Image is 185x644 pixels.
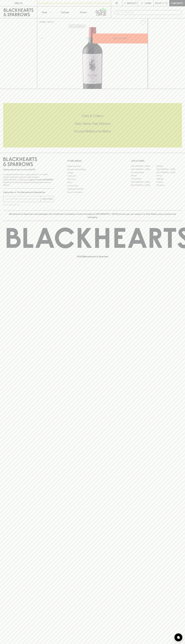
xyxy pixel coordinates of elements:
[5,197,40,201] input: e.g. jane@blackheartsandsparrows.com.au
[113,37,127,40] p: ADD TO CART
[3,203,54,206] p: We will never spam you
[67,159,118,162] p: OTHER AREAS
[3,121,182,126] h5: Uber Same-Day Delivery
[68,25,86,28] button: Add to wishlist
[93,34,148,43] button: ADD TO CART
[56,6,74,18] a: Tastings
[37,6,56,18] button: Shop
[67,184,118,187] a: Privacy Policy
[3,103,182,147] div: Call to action block
[67,178,118,181] a: Gift Cards
[67,191,118,194] a: Terms & Conditions
[127,2,137,5] p: Wishlist
[156,177,182,180] a: Geelong
[3,129,182,133] h5: Across Melbourne Metro
[131,174,156,177] a: Elwood
[131,168,156,171] a: [GEOGRAPHIC_DATA]
[166,2,167,4] p: 0
[156,171,182,174] a: [GEOGRAPHIC_DATA]
[131,177,156,180] a: Fitzroy North
[41,196,54,202] button: SUBSCRIBE
[3,114,182,118] h5: Click & Collect
[177,636,180,639] img: bubble-icon
[131,171,156,174] a: Brunswick West
[67,187,118,191] a: Shipping Information
[14,2,23,5] p: FIND US
[156,180,182,184] a: Prahran
[42,11,47,14] p: Shop
[131,159,182,162] p: OUR STORES
[131,180,156,184] a: [GEOGRAPHIC_DATA]
[37,27,148,89] img: 25037.png
[67,174,118,178] a: Contact Us
[171,2,183,5] p: Checkout
[29,179,53,181] strong: Liquor License #32064953
[156,165,182,168] a: Braddon
[156,184,182,187] a: Thornbury
[67,168,118,171] a: Business & Bulk Gifting
[74,6,93,18] a: Stores
[145,2,151,5] p: Login
[121,10,180,15] input: Try "Pinot noir"
[80,11,87,14] p: Stores
[42,197,53,200] p: SUBSCRIBE
[39,21,45,23] a: HOME
[5,212,180,219] p: Blackhearts & Sparrows acknowledges the traditional Custodians of land throughout [GEOGRAPHIC_DAT...
[155,2,162,5] p: $0.00
[61,11,69,14] p: Tastings
[47,21,53,23] a: SHOP
[139,19,147,26] button: Add to wishlist
[131,165,156,168] a: [GEOGRAPHIC_DATA]
[3,173,54,186] p: It is against the law to sell or supply alcohol to, or to obtain alcohol on behalf of a person un...
[156,168,182,171] a: [GEOGRAPHIC_DATA]
[67,181,118,184] a: FAQ's
[3,191,54,194] p: Subscribe to The Blackhearts Newsletter
[3,168,54,171] p: Sibling owned and run since [DATE]
[131,184,156,187] a: [GEOGRAPHIC_DATA]
[156,174,182,177] a: Fitzroy
[67,165,118,168] a: Bottle Drop FAQ's
[67,171,118,174] a: Careers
